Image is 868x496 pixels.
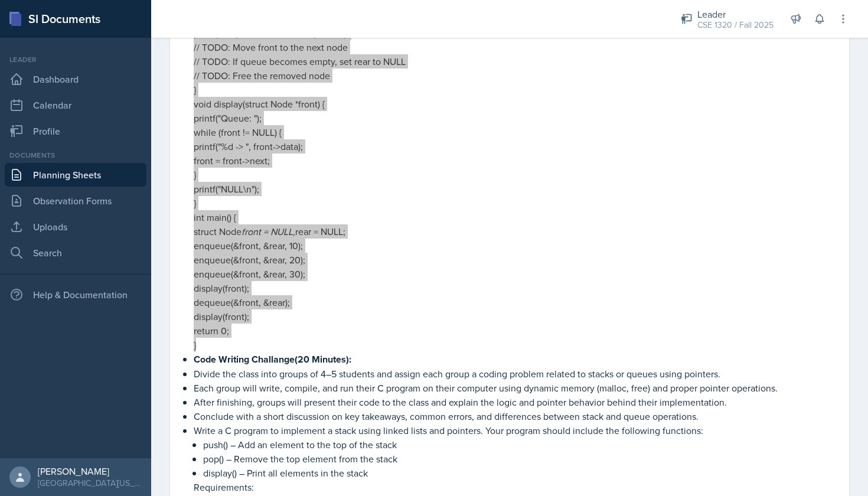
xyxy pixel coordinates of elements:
[5,241,146,265] a: Search
[194,309,835,324] p: display(front);
[194,68,835,83] p: // TODO: Free the removed node
[194,353,351,366] strong: Code Writing Challange(20 Minutes):
[38,477,142,489] div: [GEOGRAPHIC_DATA][US_STATE]
[194,168,835,182] p: }
[194,253,835,267] p: enqueue(&front, &rear, 20);
[38,465,142,477] div: [PERSON_NAME]
[203,466,835,480] p: display() – Print all elements in the stack
[194,480,835,494] p: Requirements:
[194,111,835,125] p: printf("Queue: ");
[5,215,146,239] a: Uploads
[194,40,835,54] p: // TODO: Move front to the next node
[194,409,835,423] p: Conclude with a short discussion on key takeaways, common errors, and differences between stack a...
[194,324,835,338] p: return 0;
[194,239,835,253] p: enqueue(&front, &rear, 10);
[194,196,835,210] p: }
[194,210,835,224] p: int main() {
[194,97,835,111] p: void display(struct Node *front) {
[5,93,146,117] a: Calendar
[5,283,146,306] div: Help & Documentation
[194,367,835,381] p: Divide the class into groups of 4–5 students and assign each group a coding problem related to st...
[203,452,835,466] p: pop() – Remove the top element from the stack
[194,281,835,295] p: display(front);
[697,7,774,21] div: Leader
[5,189,146,213] a: Observation Forms
[194,224,835,239] p: struct Node rear = NULL;
[194,423,835,438] p: Write a C program to implement a stack using linked lists and pointers. Your program should inclu...
[194,139,835,154] p: printf("%d -> ", front->data);
[194,154,835,168] p: front = front->next;
[194,54,835,68] p: // TODO: If queue becomes empty, set rear to NULL
[194,267,835,281] p: enqueue(&front, &rear, 30);
[194,125,835,139] p: while (front != NULL) {
[5,119,146,143] a: Profile
[5,67,146,91] a: Dashboard
[5,150,146,161] div: Documents
[194,83,835,97] p: }
[5,54,146,65] div: Leader
[194,295,835,309] p: dequeue(&front, &rear);
[194,338,835,352] p: }
[194,395,835,409] p: After finishing, groups will present their code to the class and explain the logic and pointer be...
[5,163,146,187] a: Planning Sheets
[242,225,295,238] em: front = NULL,
[194,381,835,395] p: Each group will write, compile, and run their C program on their computer using dynamic memory (m...
[203,438,835,452] p: push() – Add an element to the top of the stack
[697,19,774,31] div: CSE 1320 / Fall 2025
[194,182,835,196] p: printf("NULL\n");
